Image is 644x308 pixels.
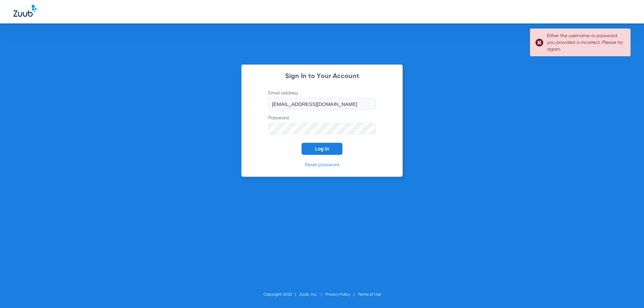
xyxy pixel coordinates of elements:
li: Copyright 2025 [263,291,300,298]
span: Log In [315,146,329,151]
div: Either the username or password you provided is incorrect. Please try again. [547,33,625,53]
label: Email address [268,90,376,110]
li: Zuub, Inc. [300,291,325,298]
button: Log In [302,143,342,155]
a: Terms of Use [358,293,381,297]
img: Zuub Logo [13,5,37,17]
input: Password [268,123,376,134]
h2: Sign In to Your Account [258,73,386,80]
a: Privacy Policy [325,293,350,297]
label: Password [268,115,376,134]
a: Reset password [305,163,339,167]
input: Email address [268,98,376,110]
